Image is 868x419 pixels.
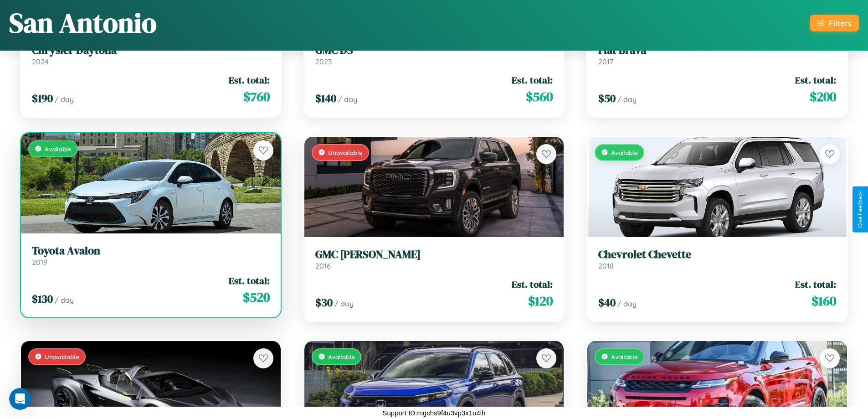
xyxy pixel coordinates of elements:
[598,295,616,310] span: $ 40
[32,91,53,106] span: $ 190
[617,299,637,308] span: / day
[328,149,363,156] span: Unavailable
[812,292,836,310] span: $ 160
[32,258,47,267] span: 2019
[328,353,355,361] span: Available
[315,57,332,66] span: 2023
[45,353,79,361] span: Unavailable
[611,149,638,156] span: Available
[315,44,553,66] a: GMC DS2023
[598,261,614,270] span: 2018
[598,248,836,261] h3: Chevrolet Chevette
[45,145,72,153] span: Available
[55,295,74,305] span: / day
[315,295,333,310] span: $ 30
[315,44,553,57] h3: GMC DS
[9,4,157,41] h1: San Antonio
[9,388,31,410] iframe: Intercom live chat
[243,288,270,306] span: $ 520
[32,57,49,66] span: 2024
[528,292,553,310] span: $ 120
[32,244,270,258] h3: Toyota Avalon
[795,73,836,87] span: Est. total:
[810,88,836,106] span: $ 200
[315,248,553,270] a: GMC [PERSON_NAME]2016
[32,291,53,306] span: $ 130
[598,44,836,57] h3: Fiat Brava
[315,91,336,106] span: $ 140
[795,278,836,291] span: Est. total:
[617,95,637,104] span: / day
[32,44,270,57] h3: Chrysler Daytona
[32,44,270,66] a: Chrysler Daytona2024
[229,274,270,287] span: Est. total:
[334,299,354,308] span: / day
[229,73,270,87] span: Est. total:
[598,248,836,270] a: Chevrolet Chevette2018
[611,353,638,361] span: Available
[512,73,553,87] span: Est. total:
[315,261,331,270] span: 2016
[55,95,74,104] span: / day
[383,407,486,419] p: Support ID: mgchs9f4u3vp3x1o4ih
[32,244,270,267] a: Toyota Avalon2019
[315,248,553,261] h3: GMC [PERSON_NAME]
[512,278,553,291] span: Est. total:
[598,91,616,106] span: $ 50
[526,88,553,106] span: $ 560
[810,15,859,31] button: Filters
[338,95,357,104] span: / day
[857,191,863,228] div: Give Feedback
[598,44,836,66] a: Fiat Brava2017
[829,18,852,28] div: Filters
[598,57,613,66] span: 2017
[243,88,270,106] span: $ 760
